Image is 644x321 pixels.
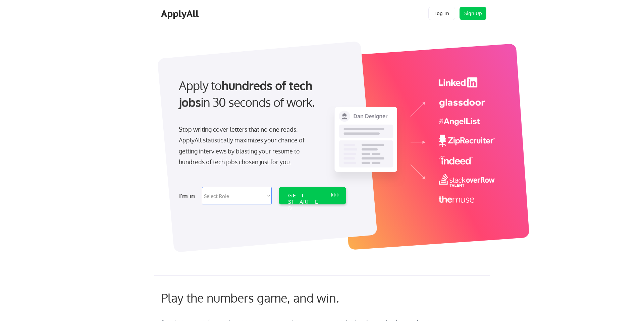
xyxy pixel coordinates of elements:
button: Log In [428,7,455,20]
div: ApplyAll [161,8,201,19]
div: Apply to in 30 seconds of work. [179,77,343,111]
button: Sign Up [460,7,486,20]
div: I'm in [179,190,198,201]
div: Stop writing cover letters that no one reads. ApplyAll statistically maximizes your chance of get... [179,124,317,168]
div: Play the numbers game, and win. [161,291,369,305]
div: GET STARTED [288,192,324,212]
strong: hundreds of tech jobs [179,78,315,110]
